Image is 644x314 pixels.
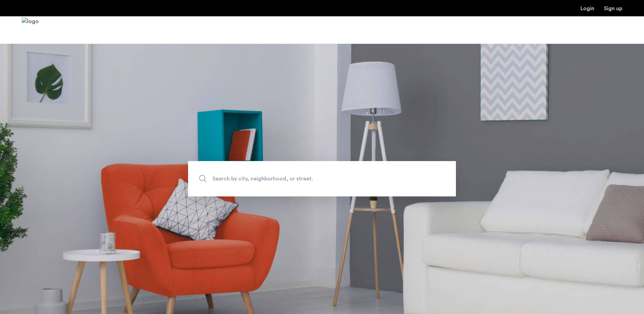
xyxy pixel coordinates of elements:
[188,161,456,196] input: Apartment Search
[22,17,39,43] a: Cazamio Logo
[604,6,622,11] a: Registration
[22,17,39,43] img: logo
[581,6,594,11] a: Login
[213,174,400,184] span: Search by city, neighborhood, or street.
